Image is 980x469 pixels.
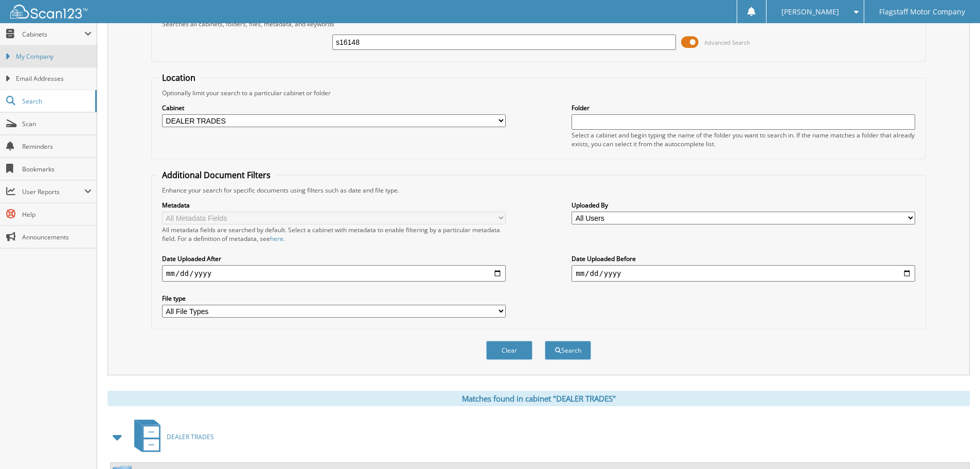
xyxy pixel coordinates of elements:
label: File type [162,294,506,303]
span: User Reports [22,187,84,196]
img: scan123-logo-white.svg [10,5,87,19]
button: Search [545,341,591,360]
div: Select a cabinet and begin typing the name of the folder you want to search in. If the name match... [572,131,915,148]
span: Email Addresses [16,74,92,83]
span: Announcements [22,233,92,241]
span: Advanced Search [704,39,750,46]
label: Folder [572,103,915,112]
span: [PERSON_NAME] [781,9,839,15]
iframe: Chat Widget [929,420,980,469]
label: Uploaded By [572,201,915,210]
a: DEALER TRADES [128,416,214,457]
button: Clear [486,341,532,360]
div: Enhance your search for specific documents using filters such as date and file type. [157,186,920,195]
span: Help [22,210,92,219]
input: start [162,265,506,282]
span: Scan [22,119,92,128]
label: Cabinet [162,103,506,112]
span: Flagstaff Motor Company [879,9,965,15]
div: All metadata fields are searched by default. Select a cabinet with metadata to enable filtering b... [162,225,506,243]
span: Cabinets [22,30,84,39]
legend: Additional Document Filters [157,169,276,181]
legend: Location [157,72,201,83]
div: Searches all cabinets, folders, files, metadata, and keywords [157,20,920,28]
span: Bookmarks [22,165,92,173]
label: Date Uploaded Before [572,254,915,263]
span: DEALER TRADES [167,432,214,441]
span: Search [22,97,90,106]
div: Optionally limit your search to a particular cabinet or folder [157,89,920,97]
a: here [270,234,283,243]
div: Matches found in cabinet "DEALER TRADES" [108,391,970,406]
span: Reminders [22,142,92,151]
label: Metadata [162,201,506,210]
span: My Company [16,52,92,61]
input: end [572,265,915,282]
label: Date Uploaded After [162,254,506,263]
